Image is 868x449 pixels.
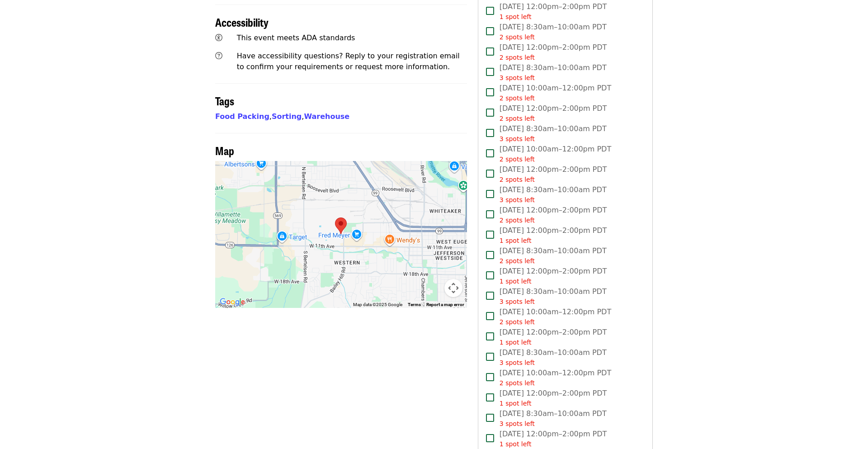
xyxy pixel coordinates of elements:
a: Terms (opens in new tab) [408,302,421,307]
span: [DATE] 12:00pm–2:00pm PDT [500,388,607,408]
span: [DATE] 8:30am–10:00am PDT [500,347,607,368]
span: [DATE] 12:00pm–2:00pm PDT [500,225,607,246]
span: 2 spots left [500,95,535,102]
span: 1 spot left [500,400,532,407]
span: 1 spot left [500,278,532,285]
span: 3 spots left [500,74,535,81]
span: [DATE] 8:30am–10:00am PDT [500,286,607,307]
span: 3 spots left [500,359,535,366]
a: Warehouse [304,112,349,121]
span: 1 spot left [500,339,532,346]
span: [DATE] 10:00am–12:00pm PDT [500,368,611,388]
span: [DATE] 12:00pm–2:00pm PDT [500,266,607,286]
span: 2 spots left [500,217,535,224]
i: question-circle icon [215,52,222,60]
span: 2 spots left [500,156,535,163]
span: 2 spots left [500,318,535,326]
span: [DATE] 12:00pm–2:00pm PDT [500,164,607,184]
span: This event meets ADA standards [237,33,355,42]
span: [DATE] 8:30am–10:00am PDT [500,123,607,144]
button: Map camera controls [444,279,462,297]
span: [DATE] 8:30am–10:00am PDT [500,408,607,429]
span: [DATE] 12:00pm–2:00pm PDT [500,103,607,123]
span: [DATE] 8:30am–10:00am PDT [500,22,607,42]
span: [DATE] 12:00pm–2:00pm PDT [500,429,607,449]
span: 2 spots left [500,33,535,41]
span: 2 spots left [500,54,535,61]
span: [DATE] 8:30am–10:00am PDT [500,246,607,266]
i: universal-access icon [215,33,222,42]
span: [DATE] 8:30am–10:00am PDT [500,62,607,83]
span: [DATE] 12:00pm–2:00pm PDT [500,327,607,347]
span: 2 spots left [500,115,535,122]
span: 3 spots left [500,298,535,305]
span: Tags [215,93,234,109]
span: [DATE] 12:00pm–2:00pm PDT [500,42,607,62]
span: [DATE] 12:00pm–2:00pm PDT [500,205,607,225]
img: Google [217,296,247,308]
span: 1 spot left [500,440,532,448]
span: 3 spots left [500,196,535,203]
span: 3 spots left [500,420,535,427]
span: 1 spot left [500,13,532,20]
span: 1 spot left [500,237,532,244]
span: [DATE] 12:00pm–2:00pm PDT [500,1,607,22]
span: Have accessibility questions? Reply to your registration email to confirm your requirements or re... [237,52,460,71]
span: , [272,112,304,121]
span: Accessibility [215,14,269,30]
span: Map [215,142,234,158]
span: 2 spots left [500,257,535,265]
span: [DATE] 10:00am–12:00pm PDT [500,307,611,327]
a: Open this area in Google Maps (opens a new window) [217,296,247,308]
span: , [215,112,272,121]
span: 2 spots left [500,379,535,387]
span: 2 spots left [500,176,535,183]
span: Map data ©2025 Google [353,302,402,307]
a: Food Packing [215,112,269,121]
span: 3 spots left [500,135,535,142]
a: Report a map error [426,302,464,307]
span: [DATE] 8:30am–10:00am PDT [500,184,607,205]
span: [DATE] 10:00am–12:00pm PDT [500,144,611,164]
span: [DATE] 10:00am–12:00pm PDT [500,83,611,103]
a: Sorting [272,112,302,121]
